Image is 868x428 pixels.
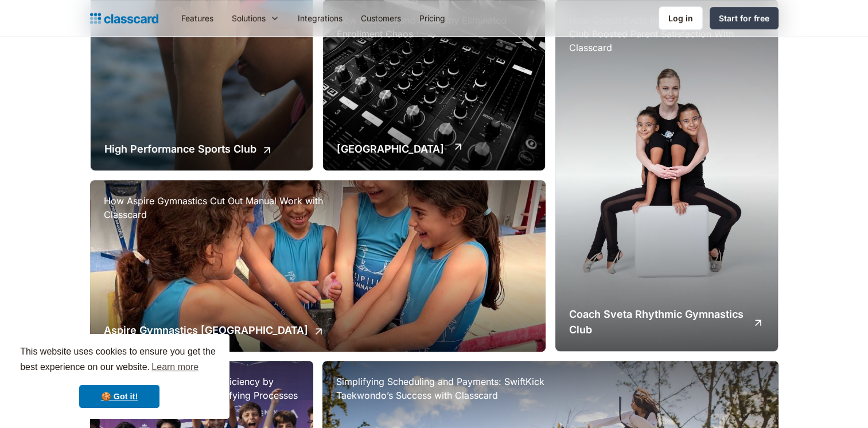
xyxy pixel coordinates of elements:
[9,334,229,419] div: cookieconsent
[336,375,566,402] h3: Simplifying Scheduling and Payments: SwiftKick Taekwondo’s Success with Classcard
[90,10,158,26] a: home
[150,359,200,376] a: learn more about cookies
[289,5,352,31] a: Integrations
[410,5,454,31] a: Pricing
[659,6,703,30] a: Log in
[337,141,444,157] h2: [GEOGRAPHIC_DATA]
[79,385,159,408] a: dismiss cookie message
[719,12,769,24] div: Start for free
[20,345,219,376] span: This website uses cookies to ensure you get the best experience on our website.
[668,12,693,24] div: Log in
[352,5,410,31] a: Customers
[172,5,223,31] a: Features
[710,7,779,29] a: Start for free
[232,12,266,24] div: Solutions
[104,194,333,221] h3: How Aspire Gymnastics Cut Out Manual Work with Classcard
[90,180,546,351] a: How Aspire Gymnastics Cut Out Manual Work with ClasscardAspire Gymnastics [GEOGRAPHIC_DATA]
[104,141,256,157] h2: High Performance Sports Club
[104,322,308,338] h2: Aspire Gymnastics [GEOGRAPHIC_DATA]
[223,5,289,31] div: Solutions
[569,306,747,337] h2: Coach Sveta Rhythmic Gymnastics Club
